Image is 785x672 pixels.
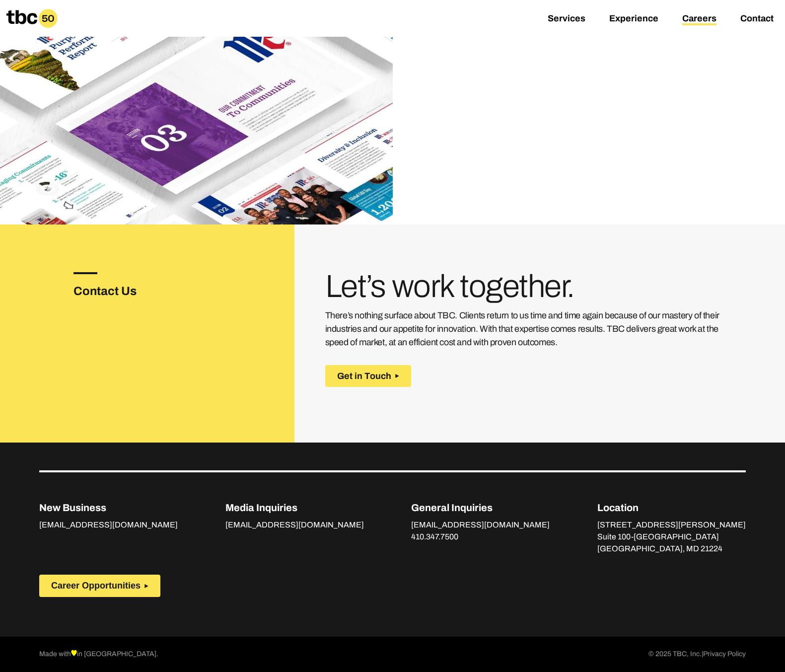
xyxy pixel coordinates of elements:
[609,13,658,25] a: Experience
[682,13,716,25] a: Careers
[39,649,158,661] p: Made with in [GEOGRAPHIC_DATA].
[39,521,178,531] a: [EMAIL_ADDRESS][DOMAIN_NAME]
[51,581,141,591] span: Career Opportunities
[39,500,178,515] p: New Business
[73,282,169,300] h3: Contact Us
[648,649,746,661] p: © 2025 TBC, Inc.
[702,650,703,658] span: |
[548,13,585,25] a: Services
[39,575,160,597] button: Career Opportunities
[703,649,746,661] a: Privacy Policy
[411,532,458,543] a: 410.347.7500
[325,365,411,387] button: Get in Touch
[225,500,364,515] p: Media Inquiries
[597,519,746,531] p: [STREET_ADDRESS][PERSON_NAME]
[337,371,391,381] span: Get in Touch
[597,531,746,543] p: Suite 100-[GEOGRAPHIC_DATA]
[411,521,550,531] a: [EMAIL_ADDRESS][DOMAIN_NAME]
[597,500,746,515] p: Location
[325,309,724,349] p: There’s nothing surface about TBC. Clients return to us time and time again because of our master...
[325,272,724,301] h3: Let’s work together.
[411,500,550,515] p: General Inquiries
[597,543,746,555] p: [GEOGRAPHIC_DATA], MD 21224
[740,13,774,25] a: Contact
[225,521,364,531] a: [EMAIL_ADDRESS][DOMAIN_NAME]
